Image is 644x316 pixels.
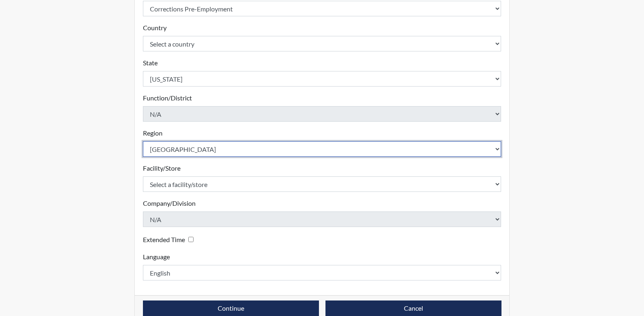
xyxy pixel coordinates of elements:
[143,163,180,173] label: Facility/Store
[143,234,197,245] div: Checking this box will provide the interviewee with an accomodation of extra time to answer each ...
[143,23,167,33] label: Country
[143,300,319,316] button: Continue
[143,235,185,245] label: Extended Time
[325,300,501,316] button: Cancel
[143,252,170,262] label: Language
[143,93,192,103] label: Function/District
[143,128,163,138] label: Region
[143,58,158,68] label: State
[143,198,196,208] label: Company/Division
